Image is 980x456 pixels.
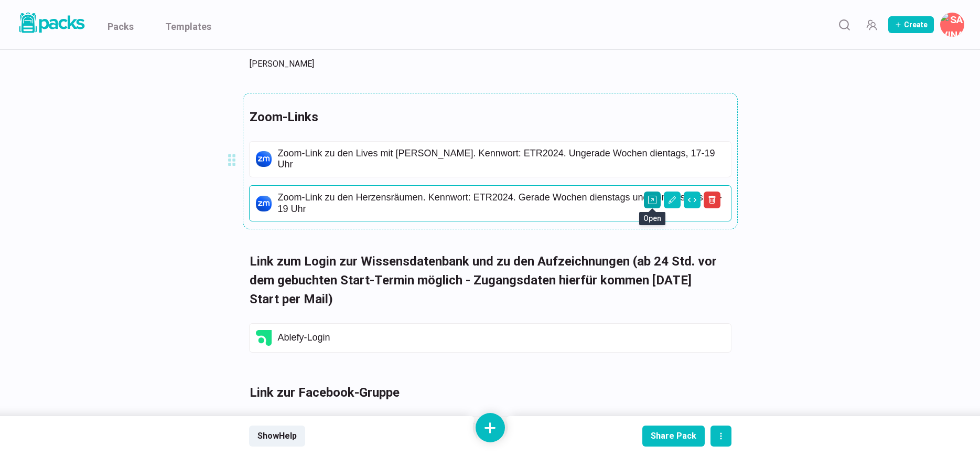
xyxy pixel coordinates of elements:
h3: Zoom-Links [250,108,718,126]
button: Change view [684,192,701,208]
div: Share Pack [651,431,696,441]
h3: Link zur Facebook-Gruppe [250,383,718,402]
button: Delete asset [704,192,720,208]
button: ShowHelp [249,426,305,447]
img: link icon [256,330,272,346]
img: Packs logo [16,10,87,35]
p: Ablefy-Login [278,332,725,344]
button: Savina Tilmann [940,13,964,37]
button: Manage Team Invites [861,14,882,35]
img: link icon [256,196,272,211]
button: Edit asset [664,192,681,208]
button: Share Pack [642,426,705,447]
p: Zoom-Link zu den Lives mit [PERSON_NAME]. Kennwort: ETR2024. Ungerade Wochen dientags, 17-19 Uhr [278,148,725,171]
a: Packs logo [16,10,87,39]
button: actions [710,426,731,447]
p: [PERSON_NAME] [250,58,718,70]
img: link icon [256,151,272,167]
button: Create Pack [888,16,934,33]
h3: Link zum Login zur Wissensdatenbank und zu den Aufzeichnungen (ab 24 Std. vor dem gebuchten Start... [250,252,718,309]
button: Open external link [644,192,661,208]
p: Zoom-Link zu den Herzensräumen. Kennwort: ETR2024. Gerade Wochen dienstags und donnerstags, 17-19... [278,192,725,215]
button: Search [834,14,855,35]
